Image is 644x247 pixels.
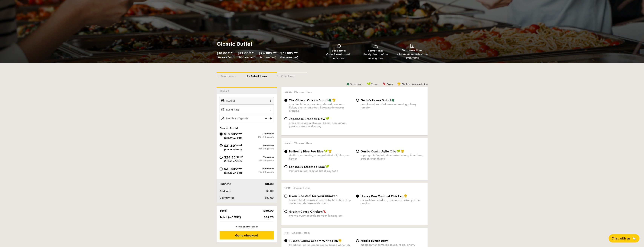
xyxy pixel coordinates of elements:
div: 3 - Check out [277,73,307,78]
span: /guest [291,51,298,54]
div: Min 40 guests [247,136,274,138]
img: icon-spicy.37a8142b.svg [383,82,386,86]
span: ($20.49 w/ GST) [224,137,242,139]
span: Grain's House Salad [361,98,391,102]
div: multigrain rice, roasted black soybean [289,169,353,173]
input: $31.80/guest($34.66 w/ GST)10 coursesMin 30 guests [220,167,223,170]
span: Salad [284,91,292,94]
span: Subtotal [220,182,232,186]
input: The Classic Caesar Saladromaine lettuce, croutons, shaved parmesan flakes, cherry tomatoes, house... [284,99,287,102]
span: ($27.03 w/ GST) [224,160,242,163]
img: icon-spicy.37a8142b.svg [323,210,326,213]
img: icon-dish.430c3a2e.svg [373,44,378,48]
span: $18.80 [224,132,235,136]
span: Chef's recommendation [401,83,428,86]
input: Honey Duo Mustard Chickenhouse-blend mustard, maple soy baked potato, parsley [356,195,359,198]
span: Choose 1 item [294,91,312,94]
div: Min 30 guests [247,171,274,173]
span: Spicy [387,83,393,86]
span: ($20.49 w/ GST) [217,56,235,59]
img: icon-vegan.f8ff3823.svg [397,149,400,153]
span: ($34.66 w/ GST) [280,56,298,59]
input: Maple Butter Dorymaple butter, romesco sauce, raisin, cherry tomato pickle [356,239,359,242]
span: /guest [235,132,242,135]
span: Mains [284,142,292,145]
span: $0.00 [266,189,274,193]
div: Min 30 guests [247,147,274,150]
span: Teardown time: [402,49,423,52]
img: icon-teardown.65201eee.svg [410,44,414,48]
div: 2 - Select items [247,73,277,78]
span: $31.80 [224,167,235,171]
input: $21.80/guest($23.76 w/ GST)8 coursesMin 30 guests [220,144,223,147]
img: icon-vegetarian.fe4039eb.svg [328,98,332,102]
img: icon-chef-hat.a58ddaea.svg [338,239,342,242]
span: Setup time: [368,49,383,52]
div: from event time [395,52,429,60]
span: Order 1 [220,89,231,93]
span: Delivery fee [220,196,234,199]
span: Sanshoku Steamed Rice [289,165,325,169]
div: 10 courses [247,167,274,170]
strong: 1 hour [371,53,380,56]
span: /guest [248,51,256,54]
input: Oven-Roasted Teriyaki Chickenhouse-blend teriyaki sauce, baby bok choy, king oyster and shiitake ... [284,195,287,198]
span: Meat [284,187,290,189]
span: Chat with us [612,237,630,240]
span: /guest [235,167,242,170]
span: /guest [236,155,243,158]
input: Number of guests [220,115,274,122]
img: icon-vegan.f8ff3823.svg [324,149,328,153]
div: house-blend mustard, maple soy baked potato, parsley [361,199,425,205]
div: nyonya curry, masala powder, lemongrass [289,214,353,217]
strong: 2 hours 30 minutes [397,52,422,56]
span: Butterfly Blue Pea Rice [289,150,324,153]
input: Japanese Broccoli Slawgreek extra virgin olive oil, kizami nori, ginger, yuzu soy-sesame dressing [284,117,287,120]
div: Order in advance [322,53,356,60]
input: Grain's Curry Chickennyonya curry, masala powder, lemongrass [284,210,287,213]
img: icon-vegan.f8ff3823.svg [325,165,329,168]
span: Add-ons [220,189,230,193]
span: $80.00 [263,209,274,212]
img: icon-add.58712e84.svg [268,115,274,122]
span: ($34.66 w/ GST) [224,172,242,174]
div: 8 courses [247,144,274,147]
span: Honey Duo Mustard Chicken [361,194,404,198]
span: $0.00 [265,182,274,186]
span: $87.20 [264,215,274,219]
span: Total [220,209,227,212]
span: The Classic Caesar Salad [289,98,328,102]
input: $24.80/guest($27.03 w/ GST)9 coursesMin 30 guests [220,156,223,159]
img: icon-clock.2db775ea.svg [336,44,342,48]
span: Grain's Curry Chicken [289,210,323,213]
span: $21.80 [224,144,235,148]
span: Vegetarian [350,83,362,86]
span: Vegan [371,83,378,86]
input: Garlic Confit Aglio Oliosuper garlicfied oil, slow baked cherry tomatoes, garden fresh thyme [356,150,359,153]
span: $24.80 [259,51,270,55]
input: $18.80/guest($20.49 w/ GST)7 coursesMin 40 guests [220,133,223,136]
h1: Classic Buffet [217,41,321,47]
input: Grain's House Saladcorn kernel, roasted sesame dressing, cherry tomato [356,99,359,102]
span: Garlic Confit Aglio Olio [361,150,396,153]
span: Fish [284,232,289,234]
span: 🦙 [632,236,636,241]
img: icon-chef-hat.a58ddaea.svg [401,149,404,153]
div: Go to checkout [220,231,274,239]
input: Event date [220,97,274,105]
img: icon-chef-hat.a58ddaea.svg [397,82,401,86]
input: Tuscan Garlic Cream White Fishtraditional garlic cream sauce, baked white fish, roasted tomatoes [284,239,287,242]
img: icon-vegetarian.fe4039eb.svg [391,98,395,102]
span: Choose 1 item [293,186,310,190]
span: /guest [227,51,234,54]
div: greek extra virgin olive oil, kizami nori, ginger, yuzu soy-sesame dressing [289,121,353,128]
span: $31.80 [280,51,291,55]
span: Tuscan Garlic Cream White Fish [289,239,338,243]
input: Butterfly Blue Pea Riceshallots, coriander, supergarlicfied oil, blue pea flower [284,150,287,153]
img: icon-chef-hat.a58ddaea.svg [404,194,407,198]
img: icon-vegan.f8ff3823.svg [325,117,329,120]
span: Choose 1 item [292,231,310,234]
span: Japanese Broccoli Slaw [289,117,325,121]
div: Min 30 guests [247,159,274,162]
span: Lead time: [332,49,346,52]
